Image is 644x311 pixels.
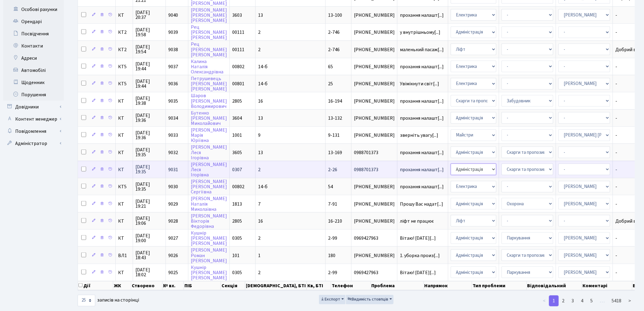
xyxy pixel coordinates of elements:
span: 9026 [168,252,178,259]
th: [DEMOGRAPHIC_DATA], БТІ [245,281,307,290]
span: 101 [232,252,240,259]
span: [DATE] 19:44 [135,79,163,89]
a: 5 [587,295,597,306]
span: ВЛ1 [118,253,130,258]
th: Коментарі [582,281,632,290]
a: Орендарі [3,16,64,28]
span: 14-б [258,183,268,190]
span: 9030 [168,183,178,190]
a: [PERSON_NAME][PERSON_NAME][PERSON_NAME] [191,7,227,24]
span: 2805 [232,218,242,224]
a: Кушнір[PERSON_NAME][PERSON_NAME] [191,230,227,247]
span: 9025 [168,269,178,276]
span: маленький пасаж[...] [400,46,444,53]
a: Адміністратор [3,137,64,150]
span: 3604 [232,115,242,122]
th: Секція [221,281,245,290]
span: прохання налашт[...] [400,98,444,104]
span: 0305 [232,269,242,276]
span: [PHONE_NUMBER] [354,219,395,224]
span: 0305 [232,235,242,242]
span: КТ5 [118,184,130,189]
a: Кушнір[PERSON_NAME][PERSON_NAME] [191,264,227,281]
a: Довідники [3,101,64,113]
span: КТ [118,202,130,207]
span: прохання налашт[...] [400,183,444,190]
a: Петрушевець[PERSON_NAME][PERSON_NAME] [191,75,227,92]
select: записів на сторінці [78,295,95,306]
span: Увімікнути світ[...] [400,80,439,87]
span: 1813 [232,201,242,207]
span: [DATE] 19:06 [135,216,163,226]
a: Контакти [3,40,64,52]
th: № вх. [163,281,184,290]
span: 9028 [168,218,178,224]
span: прохання налашт[...] [400,115,444,122]
span: КТ5 [118,64,130,69]
span: 16-210 [328,218,342,224]
span: 9034 [168,115,178,122]
span: КТ [118,167,130,172]
span: [DATE] 19:00 [135,233,163,243]
span: 0988701373 [354,167,395,172]
span: КТ2 [118,47,130,52]
span: КТ [118,116,130,121]
a: Автомобілі [3,64,64,76]
span: 00802 [232,183,244,190]
span: Прошу Вас надат[...] [400,201,443,207]
th: Напрямок [424,281,472,290]
span: 2 [258,29,261,36]
span: [PHONE_NUMBER] [354,253,395,258]
a: 1 [549,295,559,306]
span: [PHONE_NUMBER] [354,81,395,86]
span: КТ [118,150,130,155]
span: [PHONE_NUMBER] [354,116,395,121]
span: Вітаю! [DATE][...] [400,269,436,276]
span: 1 [258,252,261,259]
span: 2-746 [328,46,340,53]
a: [PERSON_NAME][PERSON_NAME]Сергіївна [191,178,227,195]
span: ліфт не працює [400,219,446,224]
span: 9027 [168,235,178,242]
span: 14-б [258,63,268,70]
span: прохання налашт[...] [400,12,444,19]
span: 9-131 [328,132,340,139]
a: [PERSON_NAME]ЛесяІгорівна [191,144,227,161]
span: [DATE] 19:21 [135,199,163,209]
span: [DATE] 19:35 [135,182,163,192]
span: 1. уборка произ[...] [400,252,440,259]
th: ЖК [113,281,131,290]
span: 9038 [168,46,178,53]
span: 00111 [232,46,244,53]
span: 00801 [232,80,244,87]
a: [PERSON_NAME]МаріяЮріївна [191,127,227,144]
label: записів на сторінці [78,295,139,306]
th: Дії [78,281,113,290]
span: зверніть увагу[...] [400,132,438,139]
span: 180 [328,252,335,259]
span: [DATE] 19:58 [135,27,163,37]
span: Видимість стовпців [348,296,388,302]
span: 2 [258,166,261,173]
span: КТ2 [118,30,130,35]
a: Адреси [3,52,64,64]
th: Кв, БТІ [307,281,331,290]
span: 13-169 [328,149,342,156]
span: 7-91 [328,201,337,207]
a: Рец[PERSON_NAME][PERSON_NAME] [191,41,227,58]
span: 2805 [232,98,242,104]
span: прохання налашт[...] [400,63,444,70]
span: Вітаю! [DATE][...] [400,235,436,242]
span: 2 [258,46,261,53]
span: 65 [328,63,333,70]
span: 2 [258,235,261,242]
span: 14-б [258,80,268,87]
span: 9037 [168,63,178,70]
a: КалинаНаталіяОлександрівна [191,58,223,75]
span: 9035 [168,98,178,104]
span: 13 [258,12,263,19]
span: [DATE] 18:02 [135,267,163,277]
span: КТ [118,99,130,104]
a: Бутенко[PERSON_NAME]Миколайович [191,110,227,127]
span: 54 [328,183,333,190]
